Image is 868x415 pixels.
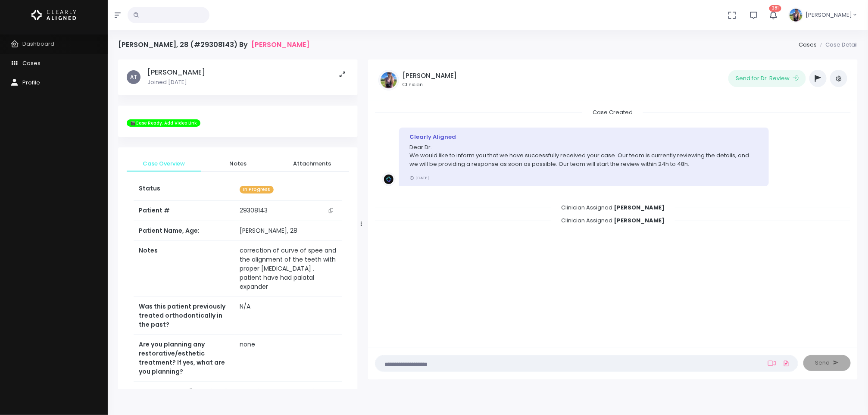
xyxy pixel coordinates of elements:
p: Joined [DATE] [147,78,205,87]
td: N/A [234,297,342,335]
span: Case Overview [134,159,194,168]
h4: [PERSON_NAME], 28 (#29308143) By [118,41,309,49]
h5: [PERSON_NAME] [403,72,457,80]
span: Notes [208,159,268,168]
th: Was this patient previously treated orthodontically in the past? [134,297,234,335]
b: [PERSON_NAME] [614,216,665,225]
span: Clinician Assigned: [551,214,675,227]
td: correction of curve of spee and the alignment of the teeth with proper [MEDICAL_DATA] . patient h... [234,241,342,297]
span: Clinician Assigned: [551,201,675,214]
small: Clinician [403,81,457,88]
li: Case Detail [817,41,858,49]
th: Status [134,179,234,201]
div: scrollable content [118,59,358,389]
th: Notes [134,241,234,297]
span: Cases [22,59,41,67]
th: Are you planning any restorative/esthetic treatment? If yes, what are you planning? [134,335,234,382]
img: Logo Horizontal [31,6,76,24]
th: Patient Name, Age: [134,221,234,241]
small: [DATE] [409,175,429,181]
b: [PERSON_NAME] [614,203,665,212]
span: Case Created [582,106,643,119]
span: 281 [769,5,781,12]
span: [PERSON_NAME] [806,11,852,19]
th: Patient # [134,201,234,221]
span: AT [127,70,141,84]
td: [PERSON_NAME], 28 [234,221,342,241]
a: Cases [799,41,817,49]
span: 🎬Case Ready. Add Video Link [127,119,200,127]
div: scrollable content [375,108,851,339]
td: none [234,335,342,382]
img: Header Avatar [788,7,804,23]
span: Profile [22,78,40,87]
div: Clearly Aligned [409,133,759,141]
a: Add Files [781,356,791,371]
span: Attachments [282,159,342,168]
td: 29308143 [234,201,342,221]
span: Dashboard [22,40,54,48]
button: Send for Dr. Review [728,70,806,87]
h5: [PERSON_NAME] [147,68,205,77]
a: Add Loom Video [766,360,777,367]
span: In Progress [240,186,274,194]
a: [PERSON_NAME] [251,41,309,49]
p: Dear Dr. We would like to inform you that we have successfully received your case. Our team is cu... [409,143,759,168]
